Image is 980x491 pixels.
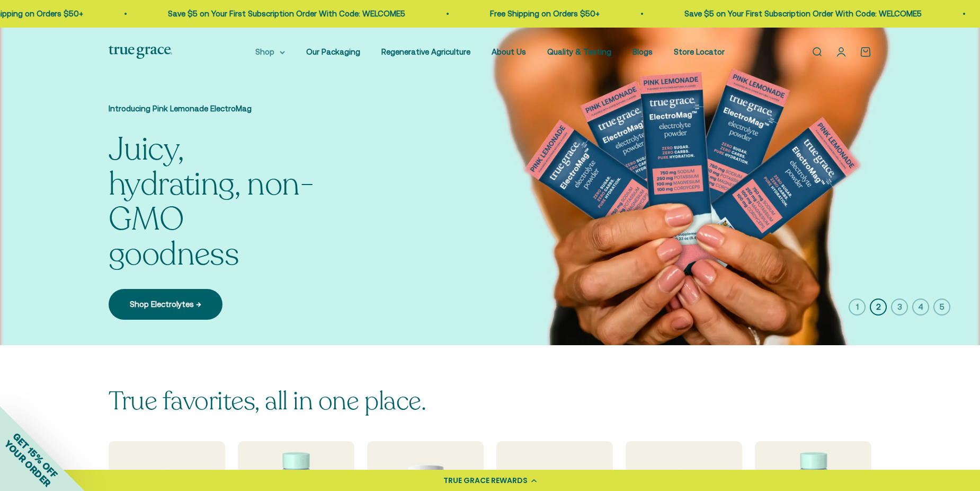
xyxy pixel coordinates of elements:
div: TRUE GRACE REWARDS [443,475,528,486]
a: Store Locator [674,47,725,56]
button: 1 [849,299,866,315]
summary: Shop [255,46,285,58]
split-lines: Juicy, hydrating, non-GMO goodness [109,128,314,276]
button: 5 [933,299,950,315]
button: 3 [891,299,908,315]
p: Introducing Pink Lemonade ElectroMag [109,102,320,115]
a: Shop Electrolytes → [109,289,222,320]
a: Free Shipping on Orders $50+ [131,9,241,18]
span: GET 15% OFF [11,431,60,480]
span: YOUR ORDER [2,438,53,489]
button: 4 [912,299,929,315]
split-lines: True favorites, all in one place. [109,384,426,418]
a: Free Shipping on Orders $50+ [648,9,758,18]
a: About Us [492,47,526,56]
a: Blogs [632,47,653,56]
button: 2 [870,299,887,315]
a: Quality & Testing [547,47,611,56]
a: Our Packaging [306,47,360,56]
a: Regenerative Agriculture [381,47,470,56]
p: Save $5 on Your First Subscription Order With Code: WELCOME5 [326,7,563,20]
